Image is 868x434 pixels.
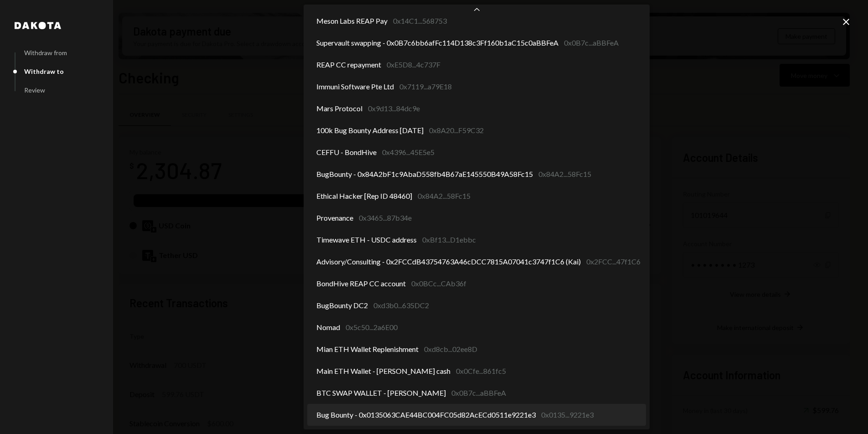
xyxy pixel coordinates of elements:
div: 0x84A2...58Fc15 [538,169,591,180]
div: 0xBf13...D1ebbc [422,234,476,245]
span: REAP CC repayment [316,59,381,70]
div: 0x0B7c...aBBFeA [564,37,619,48]
div: Withdraw to [24,67,64,75]
span: Timewave ETH - USDC address [316,234,417,245]
span: Provenance [316,212,353,223]
div: 0x4396...45E5e5 [382,147,434,158]
span: CEFFU - BondHive [316,147,377,158]
div: 0x2FCC...47f1C6 [586,256,641,267]
div: 0x7119...a79E18 [399,81,452,92]
div: 0xd3b0...635DC2 [373,300,429,311]
span: Supervault swapping - 0x0B7c6bb6afFc114D138c3Ff160b1aC15c0aBBFeA [316,37,558,48]
span: Meson Labs REAP Pay [316,15,387,26]
div: 0x8A20...F59C32 [429,125,484,136]
div: 0x9d13...84dc9e [368,103,420,114]
div: 0x0BCc...CAb36f [411,278,466,289]
span: BugBounty DC2 [316,300,368,311]
span: Bug Bounty - 0x0135063CAE44BC004FC05d82AcECd0511e9221e3 [316,409,536,420]
span: Immuni Software Pte Ltd [316,81,394,92]
div: 0x0Cfe...861fc5 [456,366,506,377]
span: BugBounty - 0x84A2bF1c9AbaD558fb4B67aE145550B49A58Fc15 [316,169,533,180]
span: Nomad [316,322,340,333]
span: Mian ETH Wallet Replenishment [316,344,418,355]
span: BondHive REAP CC account [316,278,406,289]
div: 0x0135...9221e3 [541,409,594,420]
div: Withdraw from [24,49,67,57]
div: 0x5c50...2a6E00 [346,322,398,333]
div: Review [24,86,45,94]
div: 0x3465...87b34e [359,212,412,223]
span: Ethical Hacker [Rep ID 48460] [316,191,412,201]
span: 100k Bug Bounty Address [DATE] [316,125,424,136]
span: Advisory/Consulting - 0x2FCCdB43754763A46cDCC7815A07041c3747f1C6 (Kai) [316,256,581,267]
div: 0xE5D8...4c737F [387,59,440,70]
span: Mars Protocol [316,103,362,114]
span: BTC SWAP WALLET - [PERSON_NAME] [316,387,446,398]
div: 0x84A2...58Fc15 [418,191,470,201]
div: 0x14C1...568753 [393,15,447,26]
div: 0x0B7c...aBBFeA [451,387,506,398]
div: 0xd8cb...02ee8D [424,344,477,355]
span: Main ETH Wallet - [PERSON_NAME] cash [316,366,450,377]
